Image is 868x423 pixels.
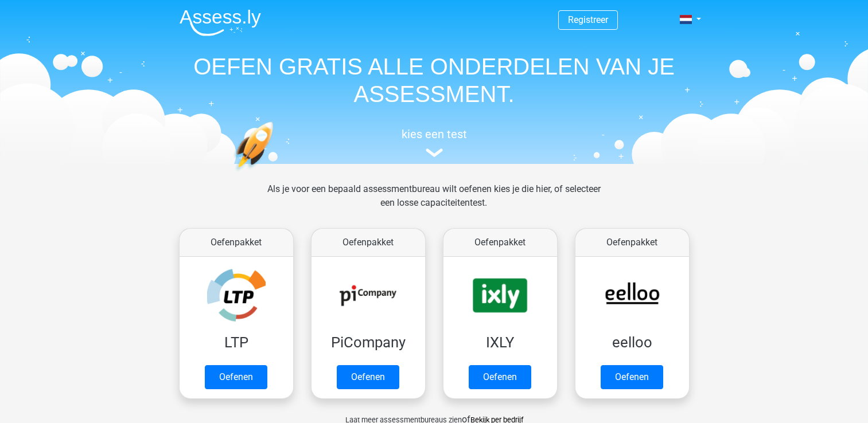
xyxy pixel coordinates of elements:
[426,148,443,157] img: assessment
[601,365,663,389] a: Oefenen
[469,365,531,389] a: Oefenen
[180,9,261,36] img: Assessly
[568,14,608,25] a: Registreer
[170,53,698,108] h1: OEFEN GRATIS ALLE ONDERDELEN VAN JE ASSESSMENT.
[170,127,698,141] h5: kies een test
[205,365,267,389] a: Oefenen
[258,182,610,224] div: Als je voor een bepaald assessmentbureau wilt oefenen kies je die hier, of selecteer een losse ca...
[337,365,399,389] a: Oefenen
[233,122,318,225] img: oefenen
[170,127,698,158] a: kies een test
